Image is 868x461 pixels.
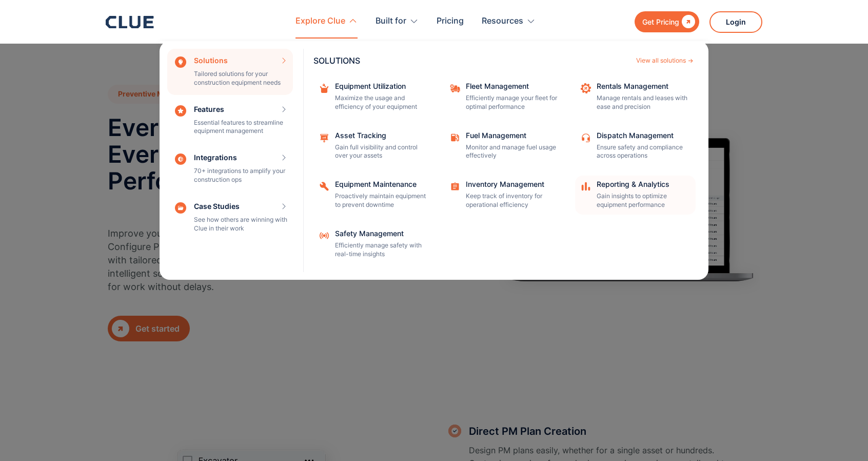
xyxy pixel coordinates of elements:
a: Inventory ManagementKeep track of inventory for operational efficiency [444,176,565,215]
a: Reporting & AnalyticsGain insights to optimize equipment performance [575,176,696,215]
a: Equipment MaintenanceProactively maintain equipment to prevent downtime [313,176,434,215]
img: internet signal icon [319,230,330,241]
a: Asset TrackingGain full visibility and control over your assets [313,127,434,166]
img: Icon of a checkmark in a circle. [448,425,461,437]
nav: Explore Clue [106,39,762,280]
div: Safety Management [335,230,427,237]
div: Fleet Management [466,83,558,90]
div: Inventory Management [466,181,558,188]
a: Safety ManagementEfficiently manage safety with real-time insights [313,225,434,264]
p: Proactively maintain equipment to prevent downtime [335,192,427,209]
div: Get started [135,322,180,335]
div: Equipment Maintenance [335,181,427,188]
a: Dispatch ManagementEnsure safety and compliance across operations [575,127,696,166]
p: Maximize the usage and efficiency of your equipment [335,94,427,111]
div:  [679,15,695,28]
a: Get started [108,316,190,341]
img: repair icon image [580,83,591,94]
a: View all solutions [636,57,693,64]
div: Rentals Management [597,83,689,90]
p: Ensure safety and compliance across operations [597,143,689,161]
p: Efficiently manage safety with real-time insights [335,241,427,259]
img: fleet repair icon [449,83,461,94]
div: Built for [376,5,406,37]
div: Explore Clue [295,5,345,37]
div: Dispatch Management [597,132,689,139]
div: Asset Tracking [335,132,427,139]
div: Fuel Management [466,132,558,139]
h3: Direct PM Plan Creation [469,424,737,439]
div:  [112,320,129,337]
a: Get Pricing [635,11,699,32]
a: Fleet ManagementEfficiently manage your fleet for optimal performance [444,78,565,117]
a: Rentals ManagementManage rentals and leases with ease and precision [575,78,696,117]
div: SOLUTIONS [313,56,631,65]
p: Gain full visibility and control over your assets [335,143,427,161]
img: fleet fuel icon [449,132,461,143]
img: analytics icon [580,181,591,192]
div: Get Pricing [642,15,679,28]
a: Fuel ManagementMonitor and manage fuel usage effectively [444,127,565,166]
div: Reporting & Analytics [597,181,689,188]
img: Maintenance management icon [319,132,330,143]
div: Resources [482,5,523,37]
p: Monitor and manage fuel usage effectively [466,143,558,161]
p: Gain insights to optimize equipment performance [597,192,689,209]
div: Built for [376,5,419,37]
p: Keep track of inventory for operational efficiency [466,192,558,209]
p: Efficiently manage your fleet for optimal performance [466,94,558,111]
a: Pricing [437,5,464,37]
p: Manage rentals and leases with ease and precision [597,94,689,111]
img: Repairing icon [319,181,330,192]
div: Explore Clue [295,5,358,37]
div: Resources [482,5,536,37]
img: repairing box icon [319,83,330,94]
div: View all solutions [636,57,686,64]
a: Login [709,11,762,33]
a: Equipment UtilizationMaximize the usage and efficiency of your equipment [313,78,434,117]
div: Equipment Utilization [335,83,427,90]
img: Customer support icon [580,132,591,143]
img: Task checklist icon [449,181,461,192]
